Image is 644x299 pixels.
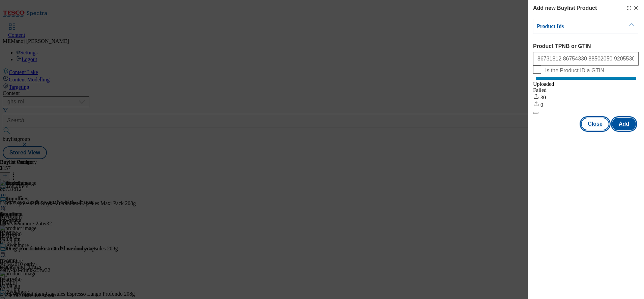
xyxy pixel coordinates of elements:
[533,4,597,12] h4: Add new Buylist Product
[533,43,639,49] label: Product TPNB or GTIN
[581,118,609,130] button: Close
[533,101,639,108] div: 0
[612,118,636,130] button: Add
[533,81,639,87] div: Uploaded
[533,52,639,66] input: Enter 1 or 20 space separated Product TPNB or GTIN
[537,23,608,30] p: Product Ids
[545,68,604,74] span: Is the Product ID a GTIN
[533,87,639,93] div: Failed
[533,93,639,101] div: 30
